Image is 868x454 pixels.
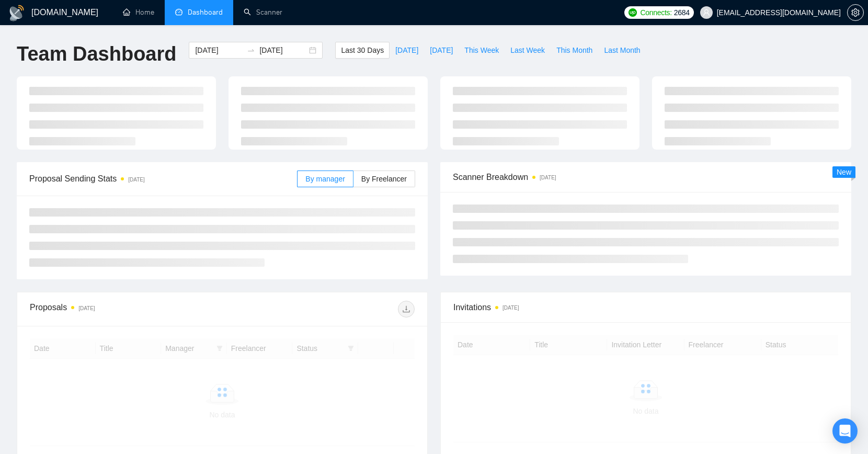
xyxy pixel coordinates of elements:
[502,305,519,311] time: [DATE]
[629,8,637,17] img: upwork-logo.png
[837,168,851,176] span: New
[832,418,858,444] div: Open Intercom Messenger
[244,8,282,17] a: searchScanner
[30,301,222,317] div: Proposals
[847,4,864,21] button: setting
[195,44,243,56] input: Start date
[551,42,598,59] button: This Month
[123,8,154,17] a: homeHome
[390,42,424,59] button: [DATE]
[453,171,839,184] span: Scanner Breakdown
[604,44,640,56] span: Last Month
[453,301,838,314] span: Invitations
[424,42,459,59] button: [DATE]
[847,8,864,17] a: setting
[335,42,390,59] button: Last 30 Days
[17,42,176,66] h1: Team Dashboard
[598,42,646,59] button: Last Month
[459,42,505,59] button: This Week
[247,46,255,54] span: swap-right
[430,44,453,56] span: [DATE]
[305,175,345,183] span: By manager
[259,44,307,56] input: End date
[188,8,223,17] span: Dashboard
[505,42,551,59] button: Last Week
[510,44,545,56] span: Last Week
[341,44,384,56] span: Last 30 Days
[556,44,592,56] span: This Month
[640,7,671,18] span: Connects:
[361,175,407,183] span: By Freelancer
[674,7,690,18] span: 2684
[848,8,863,17] span: setting
[8,5,25,21] img: logo
[247,46,255,54] span: to
[175,8,182,16] span: dashboard
[703,9,710,16] span: user
[78,305,95,311] time: [DATE]
[540,175,556,180] time: [DATE]
[29,172,297,185] span: Proposal Sending Stats
[395,44,418,56] span: [DATE]
[464,44,499,56] span: This Week
[128,177,144,183] time: [DATE]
